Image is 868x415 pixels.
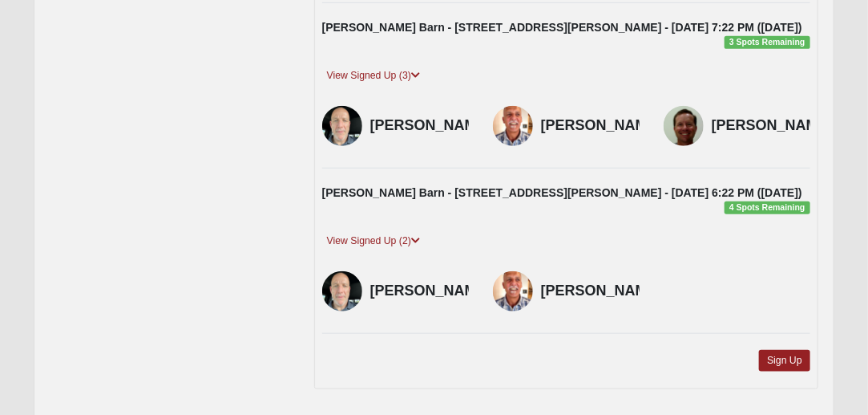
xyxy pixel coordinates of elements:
a: Sign Up [759,350,810,372]
strong: [PERSON_NAME] Barn - [STREET_ADDRESS][PERSON_NAME] - [DATE] 7:22 PM ([DATE]) [322,21,802,34]
span: 3 Spots Remaining [725,36,810,49]
h4: [PERSON_NAME] [712,117,833,135]
h4: [PERSON_NAME] [370,283,491,300]
a: View Signed Up (3) [322,67,425,84]
img: Chris Edwards [322,106,362,146]
img: Greg Cerrato [493,106,533,146]
img: Greg Cerrato [493,271,533,311]
img: Andy Sims [664,106,704,146]
strong: [PERSON_NAME] Barn - [STREET_ADDRESS][PERSON_NAME] - [DATE] 6:22 PM ([DATE]) [322,186,802,199]
a: View Signed Up (2) [322,233,425,250]
h4: [PERSON_NAME] [370,117,491,135]
img: Chris Edwards [322,271,362,311]
span: 4 Spots Remaining [725,201,810,214]
h4: [PERSON_NAME] [541,117,662,135]
h4: [PERSON_NAME] [541,283,662,300]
